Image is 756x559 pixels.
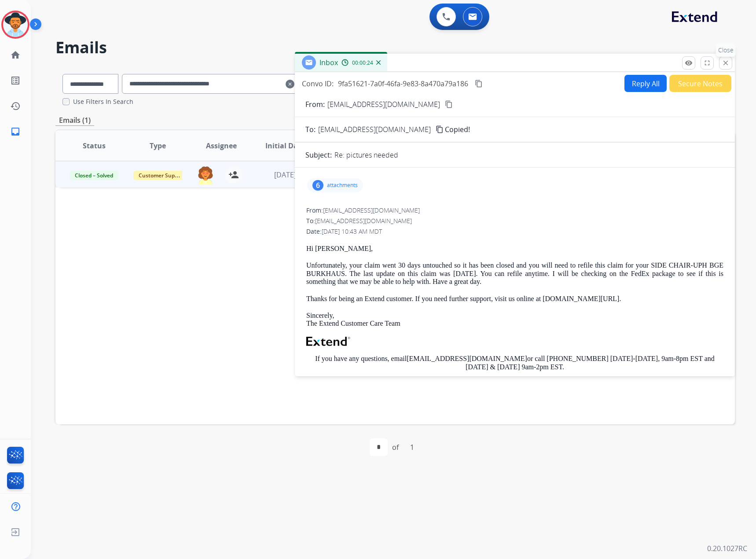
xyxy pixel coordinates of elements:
p: Sincerely, The Extend Customer Care Team [306,312,723,328]
mat-icon: content_copy [475,80,483,88]
span: [DATE] 10:43 AM MDT [322,227,382,235]
span: [EMAIL_ADDRESS][DOMAIN_NAME] [318,124,431,135]
p: Unfortunately, your claim went 30 days untouched so it has been closed and you will need to refil... [306,261,723,286]
p: From: [305,99,325,110]
mat-icon: history [10,101,21,111]
label: Use Filters In Search [73,97,133,106]
p: Close [716,44,736,57]
mat-icon: person_add [228,169,239,180]
mat-icon: clear [286,79,294,89]
p: attachments [327,182,358,189]
span: Initial Date [265,140,305,151]
p: If you have any questions, email or call [PHONE_NUMBER] [DATE]-[DATE], 9am-8pm EST and [DATE] & [... [306,355,723,371]
button: Secure Notes [669,75,731,92]
mat-icon: close [722,59,730,67]
div: From: [306,206,723,215]
span: 00:00:24 [352,59,373,66]
mat-icon: fullscreen [703,59,711,67]
button: Reply All [624,75,667,92]
div: Date: [306,227,723,236]
div: 6 [312,180,323,191]
button: Copied! [434,124,470,135]
mat-icon: inbox [10,126,21,137]
div: To: [306,217,723,225]
span: Closed – Solved [70,171,118,180]
img: avatar [3,12,28,37]
mat-icon: content_copy [445,100,453,108]
mat-icon: home [10,50,21,60]
mat-icon: remove_red_eye [685,59,693,67]
a: [EMAIL_ADDRESS][DOMAIN_NAME] [407,355,527,362]
p: Emails (1) [55,115,94,126]
span: Customer Support [133,171,191,180]
span: 9fa51621-7a0f-46fa-9e83-8a470a79a186 [338,79,468,88]
p: Hi [PERSON_NAME], [306,245,723,253]
p: Re: pictures needed [334,150,398,160]
p: 0.20.1027RC [707,543,747,554]
span: Inbox [319,58,338,67]
span: Assignee [206,140,237,151]
img: agent-avatar [197,166,214,184]
p: To: [305,124,316,135]
div: 1 [403,438,421,456]
button: Close [719,56,732,70]
p: Thanks for being an Extend customer. If you need further support, visit us online at [DOMAIN_NAME... [306,295,723,303]
h2: Emails [55,39,735,56]
span: [DATE] [274,170,296,180]
span: Copied! [445,124,470,135]
p: [EMAIL_ADDRESS][DOMAIN_NAME] [327,99,440,110]
mat-icon: content_copy [436,125,444,133]
span: Status [83,140,106,151]
div: of [392,442,399,452]
span: [EMAIL_ADDRESS][DOMAIN_NAME] [315,217,412,225]
p: Convo ID: [302,78,334,89]
span: Type [150,140,166,151]
mat-icon: list_alt [10,75,21,86]
img: Extend Logo [306,337,350,346]
p: Subject: [305,150,332,160]
span: [EMAIL_ADDRESS][DOMAIN_NAME] [323,206,420,214]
